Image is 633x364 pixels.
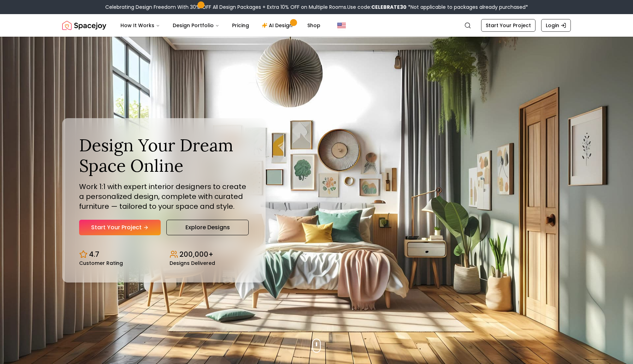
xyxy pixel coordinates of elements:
img: Spacejoy Logo [62,18,106,32]
b: CELEBRATE30 [371,4,407,11]
button: How It Works [115,18,166,32]
img: United States [337,21,346,30]
small: Customer Rating [79,261,123,266]
button: Design Portfolio [167,18,225,32]
a: Pricing [226,18,255,32]
div: Design stats [79,244,249,266]
p: Work 1:1 with expert interior designers to create a personalized design, complete with curated fu... [79,182,249,211]
a: AI Design [256,18,300,32]
a: Start Your Project [79,220,161,235]
nav: Main [115,18,326,32]
p: 200,000+ [179,249,213,259]
a: Explore Designs [166,220,249,235]
a: Login [541,19,571,32]
div: Celebrating Design Freedom With 30% OFF All Design Packages + Extra 10% OFF on Multiple Rooms. [105,4,528,11]
a: Spacejoy [62,18,106,32]
small: Designs Delivered [170,261,215,266]
nav: Global [62,14,571,37]
span: Use code: [347,4,407,11]
a: Shop [302,18,326,32]
a: Start Your Project [481,19,536,32]
span: *Not applicable to packages already purchased* [407,4,528,11]
p: 4.7 [89,249,99,259]
h1: Design Your Dream Space Online [79,135,249,176]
